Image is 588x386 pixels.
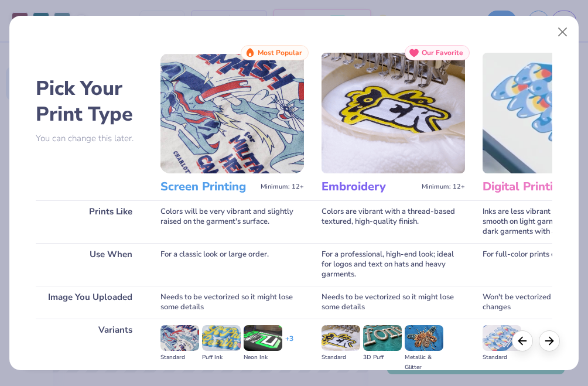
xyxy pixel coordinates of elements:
div: 3D Puff [363,353,402,363]
p: You can change this later. [36,134,144,144]
img: Neon Ink [244,325,282,351]
div: Needs to be vectorized so it might lose some details [322,286,465,319]
div: Use When [36,243,144,286]
span: Minimum: 12+ [261,183,304,191]
div: Metallic & Glitter [405,353,443,373]
h3: Screen Printing [160,179,256,194]
div: Standard [483,353,521,363]
img: Standard [322,325,360,351]
div: Prints Like [36,200,144,243]
img: Screen Printing [160,53,304,173]
span: Minimum: 12+ [422,183,465,191]
div: Standard [322,353,360,363]
div: Needs to be vectorized so it might lose some details [160,286,304,319]
img: Metallic & Glitter [405,325,443,351]
img: 3D Puff [363,325,402,351]
img: Standard [483,325,521,351]
div: Image You Uploaded [36,286,144,319]
img: Standard [160,325,199,351]
div: Puff Ink [202,353,241,363]
div: Standard [160,353,199,363]
img: Embroidery [322,53,465,173]
span: Most Popular [258,49,302,57]
button: Close [552,21,574,43]
h3: Digital Printing [483,179,578,194]
div: Colors will be very vibrant and slightly raised on the garment's surface. [160,200,304,243]
h2: Pick Your Print Type [36,76,144,127]
img: Puff Ink [202,325,241,351]
div: Variants [36,319,144,379]
span: Our Favorite [422,49,463,57]
div: For a classic look or large order. [160,243,304,286]
div: For a professional, high-end look; ideal for logos and text on hats and heavy garments. [322,243,465,286]
div: + 3 [285,334,293,354]
div: Neon Ink [244,353,282,363]
h3: Embroidery [322,179,417,194]
div: Colors are vibrant with a thread-based textured, high-quality finish. [322,200,465,243]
